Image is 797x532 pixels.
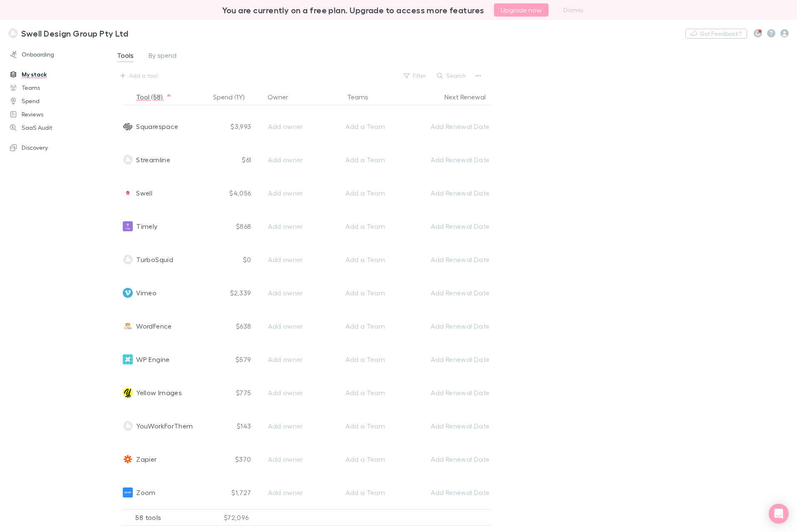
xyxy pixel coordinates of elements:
div: Add a Team [345,487,385,497]
div: Add a Team [345,421,385,431]
div: Add owner [268,288,328,298]
button: Add owner [263,220,333,233]
span: YouWorkForThem [136,409,193,443]
button: Add Renewal Date [425,186,495,200]
span: Streamline [136,143,170,176]
div: Add a Team [345,288,385,298]
button: Spend (1Y) [213,89,254,105]
img: Swell Design Group Pty Ltd's Logo [8,28,18,38]
span: By spend [149,51,176,62]
img: Swell's Logo [123,188,133,198]
div: $3,993 [210,110,256,143]
button: Add a Team [340,286,410,299]
div: $2,339 [210,276,256,309]
button: Add owner [263,386,333,399]
button: Add a Team [340,419,410,433]
div: Add a Team [345,155,385,165]
span: Swell [136,176,152,210]
button: Add owner [263,186,333,200]
h3: Swell Design Group Pty Ltd [21,28,128,38]
div: $1,727 [210,476,256,509]
button: Add a Team [340,253,410,266]
img: Yellow Images's Logo [123,388,133,398]
span: Vimeo [136,276,156,309]
img: Timely's Logo [123,221,133,231]
img: Vimeo's Logo [123,288,133,298]
button: Add owner [263,319,333,333]
div: Add owner [268,255,328,265]
button: Add Renewal Date [425,319,495,333]
button: Add a Team [340,220,410,233]
a: Discovery [2,141,112,154]
button: Add Renewal Date [425,153,495,166]
button: Add Renewal Date [425,419,495,433]
button: Add Renewal Date [425,220,495,233]
button: Add Renewal Date [425,486,495,499]
button: Add a Team [340,453,410,466]
button: Next Renewal [444,89,496,105]
div: Add a Team [345,255,385,265]
button: Add owner [263,453,333,466]
a: Swell Design Group Pty Ltd [3,23,133,43]
div: Add owner [268,188,328,198]
span: WP Engine [136,343,169,376]
div: Add a Team [345,454,385,464]
div: Open Intercom Messenger [769,504,789,524]
div: $72,096 [205,509,263,526]
div: Add owner [268,121,328,131]
div: Add owner [268,454,328,464]
div: $0 [210,243,256,276]
span: Tools [117,51,134,62]
button: Add a Team [340,486,410,499]
button: Add a Team [340,386,410,399]
h3: You are currently on a free plan. Upgrade to access more features [222,5,484,15]
button: Add owner [263,419,333,433]
span: Timely [136,210,157,243]
img: Zapier's Logo [123,454,133,464]
button: Tool (58) [136,89,172,105]
button: Add Renewal Date [425,286,495,299]
div: $775 [210,376,256,409]
div: 58 tools [122,509,205,526]
div: Add a Team [345,221,385,231]
a: Reviews [2,108,112,121]
img: Zoom's Logo [123,487,133,497]
div: Add a Team [345,388,385,398]
button: Add a Team [340,353,410,366]
div: $4,056 [210,176,256,210]
a: SaaS Audit [2,121,112,134]
button: Add a Team [340,120,410,133]
span: WordFence [136,309,171,343]
button: Add Renewal Date [425,453,495,466]
button: Add owner [263,153,333,166]
button: Add a Team [340,186,410,200]
div: $143 [210,409,256,443]
img: Streamline's Logo [123,155,133,165]
button: Teams [347,89,378,105]
button: Add owner [263,353,333,366]
img: YouWorkForThem's Logo [123,421,133,431]
button: Add Renewal Date [425,120,495,133]
span: Zapier [136,443,156,476]
button: Search [433,71,471,81]
div: Add owner [268,388,328,398]
img: TurboSquid's Logo [123,255,133,265]
button: Dismiss [559,5,588,15]
div: $868 [210,210,256,243]
button: Add a Team [340,153,410,166]
div: Add owner [268,354,328,364]
span: Squarespace [136,110,178,143]
div: $638 [210,309,256,343]
span: TurboSquid [136,243,173,276]
button: Add a Team [340,319,410,333]
button: Upgrade now [494,3,549,17]
a: My stack [2,68,112,81]
img: WP Engine's Logo [123,354,133,364]
div: $579 [210,343,256,376]
button: Add owner [263,253,333,266]
button: Add Renewal Date [425,386,495,399]
div: Add owner [268,155,328,165]
span: Zoom [136,476,155,509]
button: Add owner [263,286,333,299]
div: Add a Team [345,321,385,331]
